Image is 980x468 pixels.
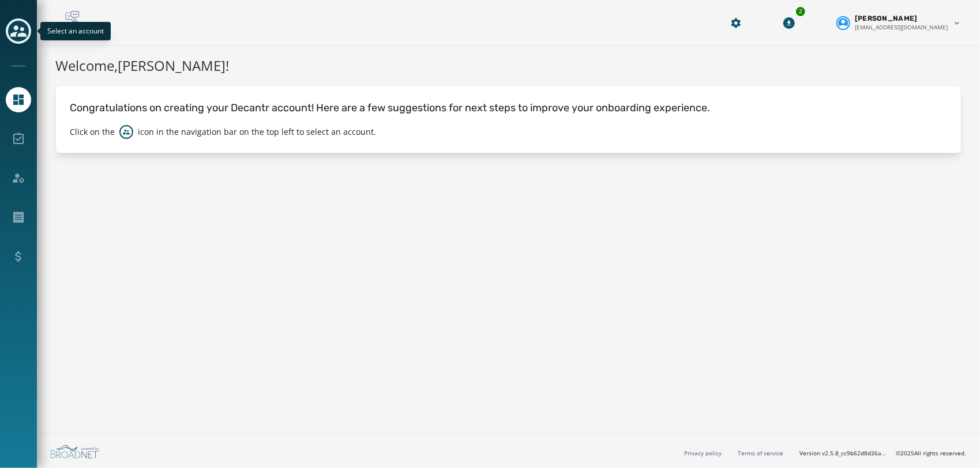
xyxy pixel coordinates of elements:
button: Toggle account select drawer [6,18,31,44]
button: Download Menu [779,13,799,33]
p: Congratulations on creating your Decantr account! Here are a few suggestions for next steps to im... [70,100,947,116]
span: Select an account [47,26,104,36]
a: Terms of service [738,449,783,457]
span: [EMAIL_ADDRESS][DOMAIN_NAME] [855,23,948,32]
span: v2.5.8_cc9b62d8d36ac40d66e6ee4009d0e0f304571100 [822,449,887,458]
span: Version [799,449,887,458]
p: icon in the navigation bar on the top left to select an account. [138,126,376,138]
a: Navigate to Home [6,87,31,112]
span: [PERSON_NAME] [855,14,918,23]
button: User settings [832,9,966,36]
span: © 2025 All rights reserved. [896,449,966,457]
p: Click on the [70,126,115,138]
button: Manage global settings [726,13,746,33]
div: 2 [795,6,806,17]
a: Privacy policy [684,449,722,457]
h1: Welcome, [PERSON_NAME] ! [55,55,962,76]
